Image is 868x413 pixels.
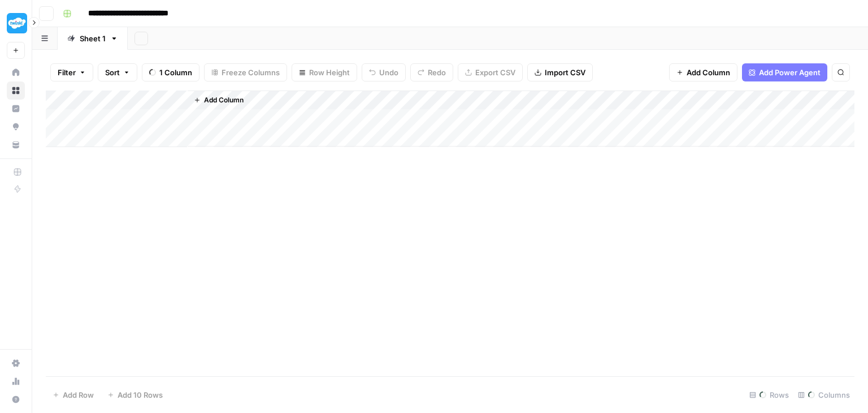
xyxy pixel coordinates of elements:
button: Undo [362,63,406,81]
a: Settings [7,354,25,372]
span: Add Column [204,95,244,105]
a: Home [7,63,25,81]
div: Sheet 1 [80,33,106,44]
span: Add Power Agent [759,67,821,78]
button: Freeze Columns [204,63,287,81]
a: Insights [7,100,25,118]
span: Add Row [63,389,94,401]
span: Import CSV [545,67,585,78]
button: 1 Column [142,63,199,81]
span: Row Height [309,67,350,78]
button: Row Height [292,63,357,81]
span: Undo [379,67,398,78]
button: Workspace: Twinkl [7,9,25,37]
button: Redo [410,63,453,81]
span: Add Column [687,67,730,78]
span: Redo [428,67,446,78]
a: Your Data [7,136,25,154]
a: Opportunities [7,118,25,136]
button: Import CSV [527,63,593,81]
span: Add 10 Rows [118,389,163,401]
div: Columns [793,386,854,404]
button: Add Column [669,63,737,81]
span: Export CSV [475,67,515,78]
span: Filter [58,67,76,78]
span: Sort [105,67,120,78]
button: Add Power Agent [742,63,827,81]
div: Rows [745,386,793,404]
button: Sort [98,63,137,81]
button: Filter [50,63,93,81]
a: Usage [7,372,25,390]
span: 1 Column [159,67,192,78]
button: Export CSV [458,63,523,81]
img: Twinkl Logo [7,13,27,33]
button: Help + Support [7,390,25,408]
button: Add Column [189,93,248,107]
button: Add 10 Rows [101,386,170,404]
a: Sheet 1 [58,27,128,50]
span: Freeze Columns [222,67,280,78]
a: Browse [7,81,25,100]
button: Add Row [46,386,101,404]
